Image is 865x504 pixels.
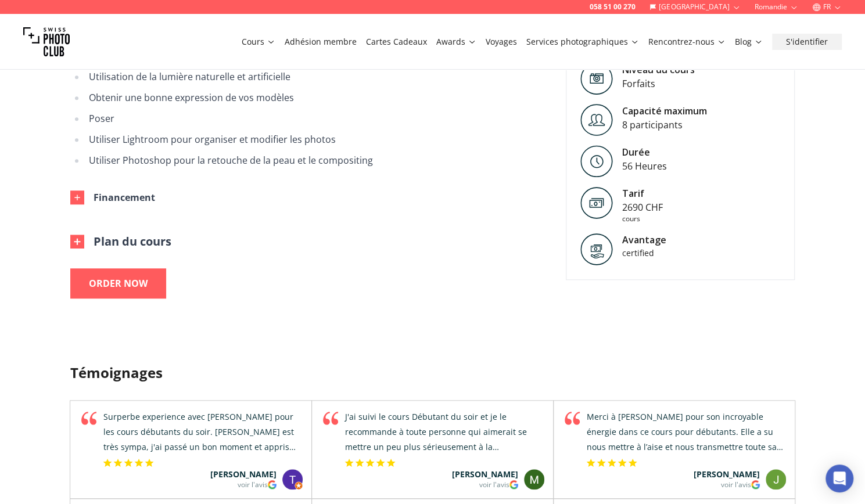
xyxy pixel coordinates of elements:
div: certified [622,247,721,259]
button: Awards [432,34,481,50]
a: Cartes Cadeaux [366,36,427,48]
li: Utiliser Photoshop pour la retouche de la peau et le compositing [85,152,547,168]
li: Utiliser Lightroom pour organiser et modifier les photos [85,131,547,147]
a: Adhésion membre [285,36,357,48]
a: Awards [436,36,476,48]
div: Open Intercom Messenger [825,465,853,492]
h3: Témoignages [70,363,795,382]
a: Services photographiques [526,36,639,48]
a: Cours [242,36,275,48]
a: Rencontrez-nous [648,36,726,48]
img: Level [580,104,613,136]
button: S'identifier [772,34,842,50]
button: Financement [61,180,538,215]
li: Poser [85,110,547,127]
div: 56 Heures [622,159,667,173]
img: Level [580,63,613,95]
div: Tarif [622,186,663,200]
div: Forfaits [622,77,695,91]
a: 058 51 00 270 [590,2,636,12]
button: Services photographiques [522,34,644,50]
a: Blog [735,36,763,48]
div: Niveau du cours [622,63,695,77]
img: Tarif [580,186,613,219]
li: Utilisation de la lumière naturelle et artificielle [85,69,547,85]
button: Cartes Cadeaux [361,34,432,50]
img: Avantage [580,233,613,265]
div: 2690 CHF [622,200,663,214]
div: cours [622,214,663,224]
button: Rencontrez-nous [644,34,730,50]
a: Voyages [486,36,517,48]
div: Capacité maximum [622,104,707,118]
li: Obtenir une bonne expression de vos modèles [85,89,547,106]
a: ORDER NOW [70,268,166,298]
img: Outline Close [70,235,84,249]
div: Financement [94,189,155,206]
img: Swiss photo club [23,19,70,65]
div: Avantage [622,233,721,247]
div: Durée [622,145,667,159]
div: ORDER NOW [89,275,148,291]
button: Plan du cours [70,233,171,250]
button: Blog [730,34,767,50]
img: Level [580,145,613,177]
button: Adhésion membre [280,34,361,50]
button: Cours [237,34,280,50]
div: 8 participants [622,118,707,132]
button: Voyages [481,34,522,50]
